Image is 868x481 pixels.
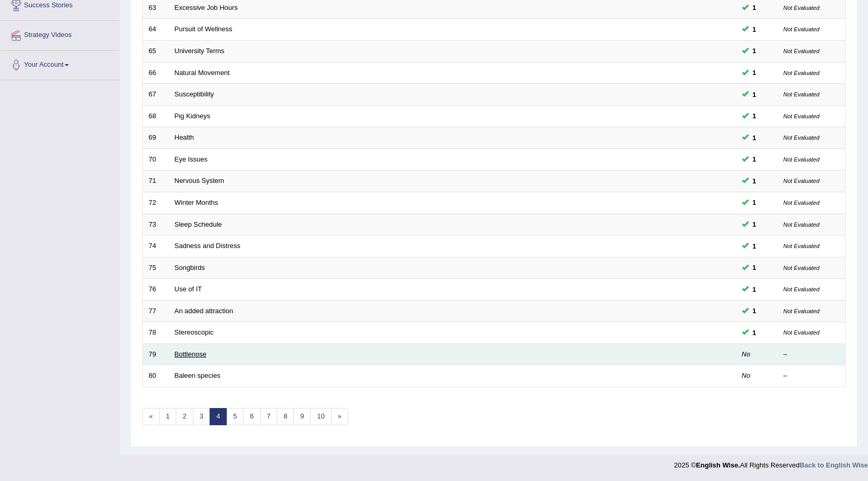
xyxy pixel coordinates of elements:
div: – [784,371,840,381]
span: You can still take this question [749,67,761,78]
td: 79 [143,343,169,365]
a: Strategy Videos [1,21,119,47]
td: 76 [143,279,169,301]
small: Not Evaluated [784,113,820,119]
a: Sadness and Distress [175,242,240,250]
td: 71 [143,170,169,192]
div: 2025 © All Rights Reserved [674,455,868,470]
a: Your Account [1,51,119,77]
span: You can still take this question [749,2,761,13]
td: 64 [143,19,169,41]
small: Not Evaluated [784,91,820,97]
small: Not Evaluated [784,329,820,336]
a: 4 [210,408,227,425]
a: An added attraction [175,307,234,315]
small: Not Evaluated [784,200,820,206]
em: No [742,350,751,358]
small: Not Evaluated [784,221,820,228]
a: Susceptibility [175,90,214,98]
span: You can still take this question [749,154,761,165]
a: Back to English Wise [800,461,868,469]
a: Baleen species [175,372,221,379]
a: Pig Kidneys [175,112,211,120]
td: 68 [143,105,169,127]
a: Health [175,133,194,141]
a: University Terms [175,47,225,55]
a: 10 [310,408,331,425]
td: 77 [143,300,169,322]
td: 74 [143,236,169,257]
a: Songbirds [175,264,205,272]
td: 67 [143,84,169,106]
a: 5 [226,408,243,425]
td: 70 [143,149,169,170]
td: 73 [143,214,169,236]
span: You can still take this question [749,89,761,100]
a: 7 [260,408,277,425]
small: Not Evaluated [784,265,820,271]
small: Not Evaluated [784,308,820,314]
a: Natural Movement [175,69,230,77]
div: – [784,350,840,360]
a: Nervous System [175,177,224,184]
small: Not Evaluated [784,5,820,11]
a: 9 [294,408,311,425]
small: Not Evaluated [784,243,820,249]
td: 80 [143,365,169,387]
span: You can still take this question [749,132,761,143]
small: Not Evaluated [784,26,820,32]
span: You can still take this question [749,24,761,35]
a: » [331,408,348,425]
a: Winter Months [175,199,218,206]
td: 66 [143,62,169,84]
a: « [142,408,160,425]
a: Excessive Job Hours [175,4,238,11]
a: 3 [193,408,210,425]
span: You can still take this question [749,197,761,208]
a: Bottlenose [175,350,206,358]
span: You can still take this question [749,305,761,316]
td: 69 [143,127,169,149]
a: 2 [176,408,193,425]
span: You can still take this question [749,327,761,338]
td: 72 [143,192,169,214]
small: Not Evaluated [784,134,820,141]
span: You can still take this question [749,110,761,121]
td: 75 [143,257,169,279]
td: 78 [143,322,169,344]
td: 65 [143,41,169,63]
a: Pursuit of Wellness [175,25,233,33]
em: No [742,372,751,379]
a: 6 [243,408,260,425]
span: You can still take this question [749,45,761,56]
small: Not Evaluated [784,48,820,54]
a: Use of IT [175,285,202,293]
span: You can still take this question [749,219,761,230]
small: Not Evaluated [784,178,820,184]
small: Not Evaluated [784,70,820,76]
span: You can still take this question [749,284,761,295]
a: 1 [159,408,176,425]
span: You can still take this question [749,262,761,273]
small: Not Evaluated [784,156,820,163]
span: You can still take this question [749,241,761,252]
a: Eye Issues [175,155,208,163]
span: You can still take this question [749,176,761,187]
strong: English Wise. [696,461,740,469]
a: Sleep Schedule [175,220,222,228]
a: 8 [277,408,294,425]
small: Not Evaluated [784,286,820,292]
a: Stereoscopic [175,328,214,336]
